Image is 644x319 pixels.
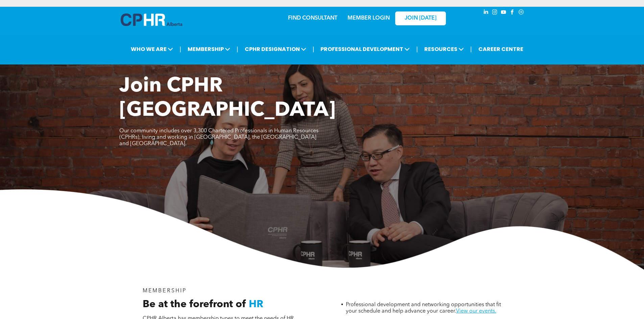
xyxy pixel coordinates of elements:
span: PROFESSIONAL DEVELOPMENT [318,43,412,55]
img: A blue and white logo for cp alberta [121,14,182,26]
a: linkedin [482,8,490,18]
span: HR [249,299,263,310]
span: CPHR DESIGNATION [243,43,308,55]
a: MEMBER LOGIN [348,16,390,21]
span: Join CPHR [GEOGRAPHIC_DATA] [119,76,336,121]
a: FIND CONSULTANT [288,16,337,21]
li: | [180,42,181,56]
span: Professional development and networking opportunities that fit your schedule and help advance you... [346,302,501,314]
li: | [416,42,418,56]
a: CAREER CENTRE [476,43,525,55]
a: JOIN [DATE] [395,11,446,25]
a: Social network [518,8,525,18]
span: RESOURCES [422,43,466,55]
span: MEMBERSHIP [186,43,232,55]
a: View our events. [456,309,496,314]
span: Be at the forefront of [143,299,246,310]
li: | [470,42,472,56]
span: JOIN [DATE] [405,15,436,22]
li: | [313,42,314,56]
li: | [237,42,238,56]
a: youtube [500,8,507,18]
a: facebook [509,8,516,18]
span: MEMBERSHIP [143,288,187,294]
a: instagram [491,8,499,18]
span: WHO WE ARE [129,43,175,55]
span: Our community includes over 3,300 Chartered Professionals in Human Resources (CPHRs), living and ... [119,128,318,147]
